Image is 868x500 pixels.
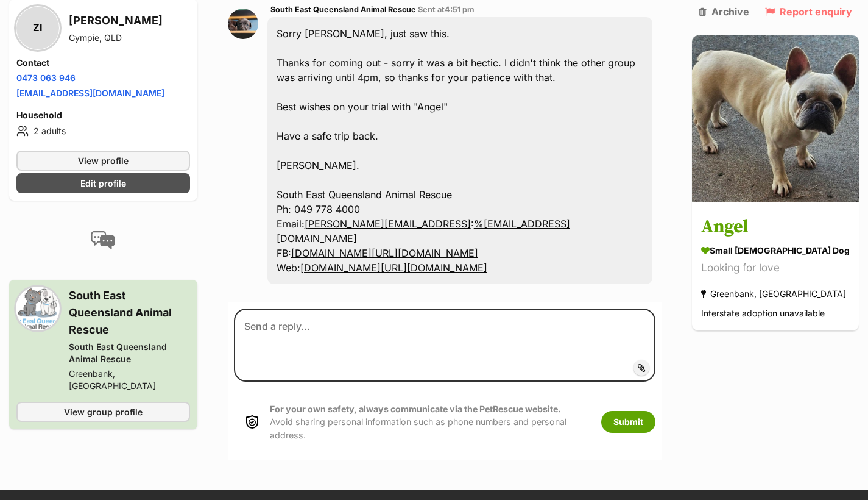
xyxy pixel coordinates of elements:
a: View profile [16,151,190,171]
div: South East Queensland Animal Rescue [69,341,190,365]
button: Submit [601,411,655,433]
li: 2 adults [16,124,190,138]
div: Sorry [PERSON_NAME], just saw this. Thanks for coming out - sorry it was a bit hectic. I didn't t... [267,17,652,284]
a: 0473 063 946 [16,73,76,83]
strong: For your own safety, always communicate via the PetRescue website. [270,404,561,414]
a: [EMAIL_ADDRESS][DOMAIN_NAME] [16,88,164,98]
div: Greenbank, [GEOGRAPHIC_DATA] [69,368,190,392]
h4: Contact [16,57,190,69]
h4: Household [16,109,190,121]
h3: Angel [701,214,850,241]
div: Gympie, QLD [69,32,163,44]
span: Interstate adoption unavailable [701,309,825,319]
span: View profile [78,154,129,167]
span: South East Queensland Animal Rescue [270,5,416,14]
div: ZI [16,7,59,49]
img: South East Queensland Animal Rescue profile pic [228,9,258,39]
h3: [PERSON_NAME] [69,12,163,29]
a: [PERSON_NAME][EMAIL_ADDRESS] [305,218,471,230]
a: Archive [699,6,749,17]
a: Report enquiry [765,6,852,17]
p: Avoid sharing personal information such as phone numbers and personal address. [270,402,589,441]
span: 4:51 pm [445,5,475,14]
span: View group profile [64,405,143,418]
div: small [DEMOGRAPHIC_DATA] Dog [701,245,850,257]
a: [DOMAIN_NAME][URL][DOMAIN_NAME] [300,262,487,274]
h3: South East Queensland Animal Rescue [69,287,190,338]
a: Angel small [DEMOGRAPHIC_DATA] Dog Looking for love Greenbank, [GEOGRAPHIC_DATA] Interstate adopt... [692,205,859,331]
a: [DOMAIN_NAME][URL][DOMAIN_NAME] [291,247,478,259]
img: conversation-icon-4a6f8262b818ee0b60e3300018af0b2d0b884aa5de6e9bcb8d3d4eeb1a70a7c4.svg [91,231,115,249]
img: South East Queensland Animal Rescue profile pic [16,287,59,330]
a: Edit profile [16,173,190,193]
img: Angel [692,35,859,202]
div: Looking for love [701,260,850,277]
a: View group profile [16,402,190,422]
span: Edit profile [80,177,126,190]
div: Greenbank, [GEOGRAPHIC_DATA] [701,286,846,302]
span: Sent at [418,5,475,14]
